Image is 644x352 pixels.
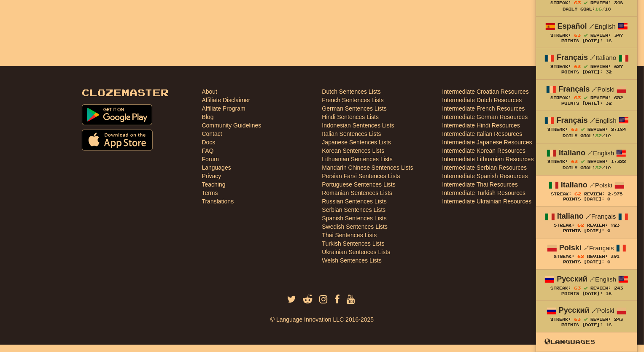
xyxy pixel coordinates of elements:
span: 63 [574,95,581,100]
span: 2,184 [611,127,626,132]
strong: Polski [559,244,582,252]
a: Privacy [202,172,221,180]
small: English [590,276,616,283]
span: / [590,181,595,189]
span: Review: [587,254,608,259]
span: 32 [595,133,602,138]
span: 62 [577,254,584,259]
strong: Русский [557,275,587,283]
a: Intermediate Croatian Resources [442,87,529,96]
a: Français /English Streak: 63 Review: 2,184 Daily Goal:32/10 [536,111,637,143]
a: Mandarin Chinese Sentences Lists [322,163,413,172]
a: Affiliate Disclaimer [202,96,251,104]
span: Streak: [547,159,568,164]
strong: Italiano [557,212,584,220]
a: Spanish Sentences Lists [322,214,387,222]
span: 63 [571,127,578,132]
span: / [590,116,595,124]
small: Polski [592,307,614,314]
a: Español /English Streak: 63 Review: 347 Points [DATE]: 16 [536,17,637,48]
a: Intermediate Thai Resources [442,180,518,189]
a: Thai Sentences Lists [322,231,377,239]
span: Review: [590,286,611,290]
a: Serbian Sentences Lists [322,206,386,214]
span: Streak: [550,0,571,5]
a: Italiano /Polski Streak: 62 Review: 2,975 Points [DATE]: 0 [536,176,637,206]
img: Get it on App Store [82,130,153,151]
a: Intermediate Ukrainian Resources [442,197,532,206]
span: / [589,22,595,30]
img: Get it on Google Play [82,104,153,125]
span: Review: [587,127,608,132]
a: French Sentences Lists [322,96,384,104]
div: Points [DATE]: 0 [544,228,629,234]
a: About [202,87,218,96]
a: Intermediate French Resources [442,104,525,113]
small: Polski [590,181,612,189]
div: Daily Goal: /10 [544,165,629,171]
div: Points [DATE]: 32 [544,101,629,106]
span: Streak: [554,223,574,227]
a: Community Guidelines [202,121,261,130]
span: Streak: [550,64,571,69]
span: Review: [590,0,611,5]
span: Streak includes today. [584,317,587,321]
a: Persian Farsi Sentences Lists [322,172,400,180]
a: Dutch Sentences Lists [322,87,381,96]
span: 1,322 [611,159,626,164]
small: Français [586,213,616,220]
span: 63 [571,159,578,164]
span: 627 [614,64,623,69]
span: Streak: [550,286,571,290]
a: Hindi Sentences Lists [322,113,379,121]
a: German Sentences Lists [322,104,387,113]
a: Swedish Sentences Lists [322,222,388,231]
div: Daily Goal: /10 [544,6,629,12]
span: / [592,306,597,314]
span: Streak: [547,127,568,132]
a: Romanian Sentences Lists [322,189,393,197]
a: Languages [202,163,231,172]
strong: Italiano [561,181,587,189]
a: Français /Italiano Streak: 63 Review: 627 Points [DATE]: 32 [536,48,637,79]
span: Streak includes today. [584,33,587,37]
span: 63 [574,32,581,38]
span: 243 [614,317,623,322]
small: Italiano [590,54,616,61]
a: Forum [202,155,219,163]
span: 63 [574,64,581,69]
a: Clozemaster [82,87,169,98]
span: Review: [590,95,611,100]
span: Review: [590,33,611,38]
span: Streak includes today. [581,160,585,163]
a: Italian Sentences Lists [322,130,381,138]
span: 652 [614,95,623,100]
span: Review: [590,64,611,69]
a: Intermediate Korean Resources [442,146,526,155]
span: 16 [595,6,602,11]
strong: Español [558,22,587,30]
span: 347 [614,33,623,38]
span: 723 [611,223,620,227]
div: Points [DATE]: 16 [544,291,629,297]
span: Review: [584,192,605,196]
strong: Русский [559,306,590,314]
small: Polski [592,86,614,93]
a: Русский /Polski Streak: 63 Review: 243 Points [DATE]: 16 [536,301,637,332]
a: Intermediate German Resources [442,113,528,121]
span: / [592,85,597,93]
a: FAQ [202,146,214,155]
span: Streak: [550,95,571,100]
span: 62 [577,222,584,227]
span: 63 [574,285,581,290]
a: Intermediate Italian Resources [442,130,523,138]
a: Intermediate Turkish Resources [442,189,526,197]
a: Lithuanian Sentences Lists [322,155,393,163]
div: © Language Innovation LLC 2016-2025 [82,315,563,324]
span: / [590,275,595,283]
a: Blog [202,113,214,121]
div: Points [DATE]: 16 [544,38,629,44]
span: / [587,149,593,157]
a: Teaching [202,180,226,189]
a: Intermediate Lithuanian Resources [442,155,534,163]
